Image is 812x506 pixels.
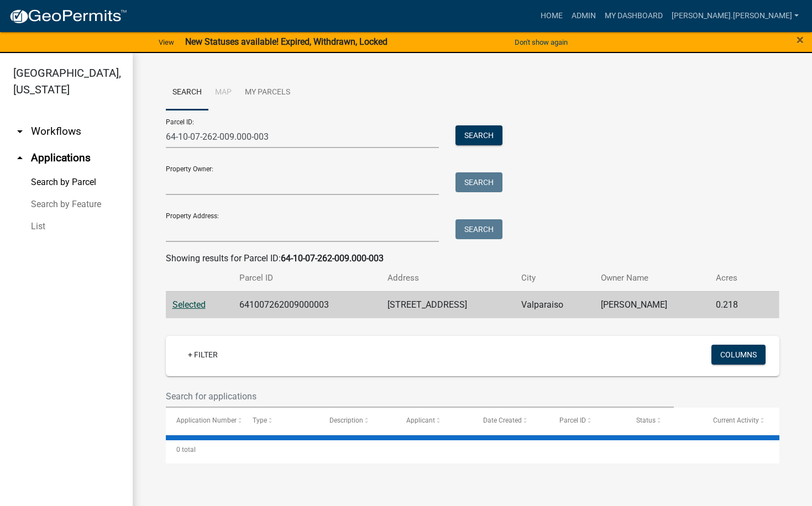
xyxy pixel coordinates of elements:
[711,345,766,365] button: Columns
[166,436,779,463] div: 0 total
[166,408,243,434] datatable-header-cell: Application Number
[396,408,473,434] datatable-header-cell: Applicant
[797,32,804,48] span: ×
[667,6,803,27] a: [PERSON_NAME].[PERSON_NAME]
[185,36,387,47] strong: New Statuses available! Expired, Withdrawn, Locked
[166,252,779,265] div: Showing results for Parcel ID:
[594,291,709,318] td: [PERSON_NAME]
[179,345,227,365] a: + Filter
[238,75,297,110] a: My Parcels
[13,151,27,165] i: arrow_drop_up
[559,417,586,424] span: Parcel ID
[536,6,567,27] a: Home
[600,6,667,27] a: My Dashboard
[626,408,703,434] datatable-header-cell: Status
[154,33,179,51] a: View
[713,417,759,424] span: Current Activity
[381,265,515,291] th: Address
[455,125,502,145] button: Search
[319,408,396,434] datatable-header-cell: Description
[455,219,502,239] button: Search
[455,172,502,192] button: Search
[703,408,779,434] datatable-header-cell: Current Activity
[515,291,594,318] td: Valparaiso
[233,265,381,291] th: Parcel ID
[709,291,760,318] td: 0.218
[636,417,656,424] span: Status
[594,265,709,291] th: Owner Name
[709,265,760,291] th: Acres
[381,291,515,318] td: [STREET_ADDRESS]
[281,253,384,263] strong: 64-10-07-262-009.000-003
[406,417,435,424] span: Applicant
[242,408,319,434] datatable-header-cell: Type
[329,417,363,424] span: Description
[473,408,549,434] datatable-header-cell: Date Created
[510,33,572,51] button: Don't show again
[567,6,600,27] a: Admin
[233,291,381,318] td: 641007262009000003
[797,33,804,46] button: Close
[549,408,626,434] datatable-header-cell: Parcel ID
[253,417,267,424] span: Type
[176,417,237,424] span: Application Number
[166,75,208,110] a: Search
[172,299,206,310] a: Selected
[483,417,522,424] span: Date Created
[166,385,674,408] input: Search for applications
[13,125,27,138] i: arrow_drop_down
[515,265,594,291] th: City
